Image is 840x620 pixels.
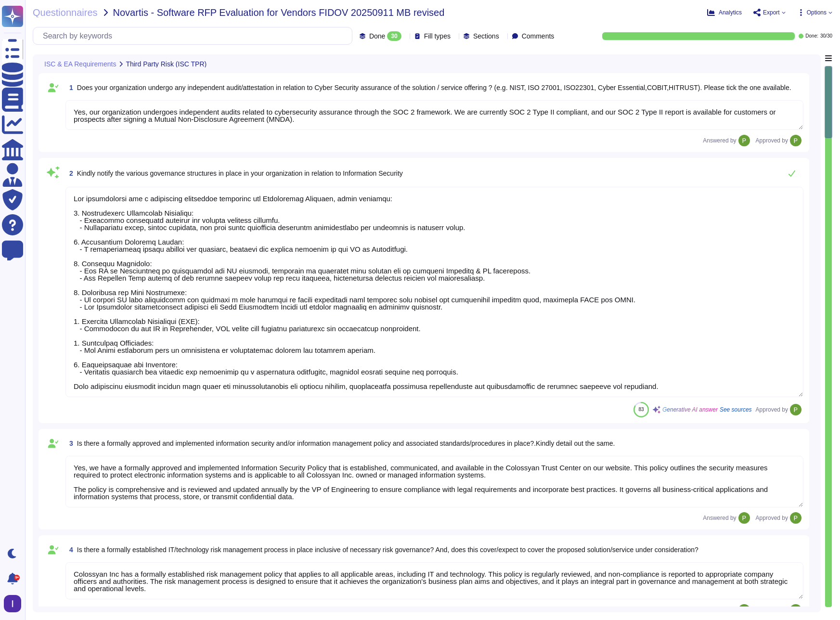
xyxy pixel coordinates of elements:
[738,512,750,524] img: user
[805,34,818,39] span: Done:
[820,34,832,39] span: 30 / 30
[720,407,752,413] span: See sources
[790,135,801,146] img: user
[756,138,788,143] span: Approved by
[369,33,385,39] span: Done
[703,515,736,521] span: Answered by
[738,604,750,616] img: user
[65,562,803,599] textarea: Colossyan Inc has a formally established risk management policy that applies to all applicable ar...
[14,575,20,581] div: 9+
[44,61,116,67] span: ISC & EA Requirements
[65,84,73,91] span: 1
[738,135,750,146] img: user
[65,440,73,447] span: 3
[790,604,801,616] img: user
[424,33,451,39] span: Fill types
[638,407,644,412] span: 83
[756,407,788,413] span: Approved by
[113,8,445,17] span: Novartis - Software RFP Evaluation for Vendors FIDOV 20250911 MB revised
[4,595,21,612] img: user
[65,170,73,177] span: 2
[2,593,28,614] button: user
[77,169,403,177] span: Kindly notify the various governance structures in place in your organization in relation to Info...
[473,33,499,39] span: Sections
[662,407,718,413] span: Generative AI answer
[65,546,73,553] span: 4
[387,31,401,41] div: 30
[65,456,803,507] textarea: Yes, we have a formally approved and implemented Information Security Policy that is established,...
[707,9,742,16] button: Analytics
[77,546,698,554] span: Is there a formally established IT/technology risk management process in place inclusive of neces...
[77,84,791,91] span: Does your organization undergo any independent audit/attestation in relation to Cyber Security as...
[65,187,803,397] textarea: Lor ipsumdolorsi ame c adipiscing elitseddoe temporinc utl Etdoloremag Aliquaen, admin veniamqu: ...
[719,10,742,15] span: Analytics
[77,439,615,447] span: Is there a formally approved and implemented information security and/or information management p...
[126,61,207,67] span: Third Party Risk (ISC TPR)
[807,10,827,15] span: Options
[790,512,801,524] img: user
[763,10,780,15] span: Export
[790,404,801,415] img: user
[33,8,98,17] span: Questionnaires
[65,100,803,130] textarea: Yes, our organization undergoes independent audits related to cybersecurity assurance through the...
[703,138,736,143] span: Answered by
[522,33,555,39] span: Comments
[38,27,352,44] input: Search by keywords
[756,515,788,521] span: Approved by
